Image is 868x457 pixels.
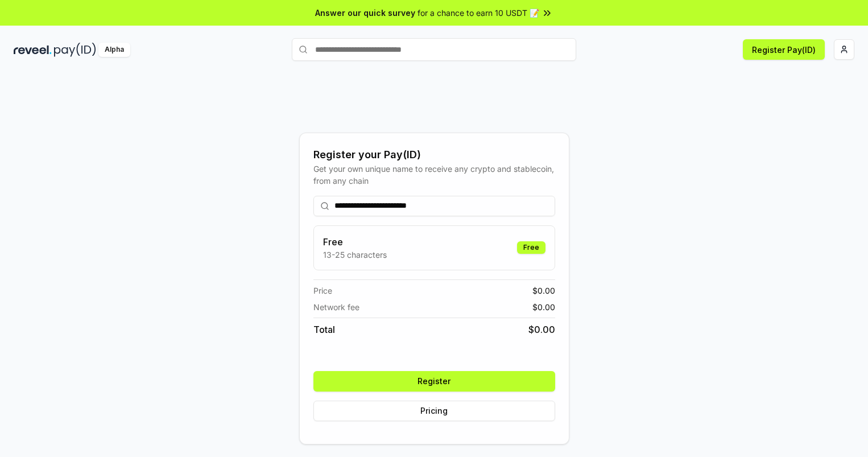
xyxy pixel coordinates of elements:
[14,43,52,57] img: reveel_dark
[517,241,545,254] div: Free
[323,235,387,249] h3: Free
[313,285,332,297] span: Price
[313,301,359,313] span: Network fee
[313,401,555,421] button: Pricing
[313,147,555,163] div: Register your Pay(ID)
[313,163,555,187] div: Get your own unique name to receive any crypto and stablecoin, from any chain
[532,285,555,297] span: $ 0.00
[98,43,130,57] div: Alpha
[54,43,96,57] img: pay_id
[323,249,387,261] p: 13-25 characters
[743,39,825,60] button: Register Pay(ID)
[532,301,555,313] span: $ 0.00
[418,7,539,19] span: for a chance to earn 10 USDT 📝
[313,371,555,392] button: Register
[315,7,415,19] span: Answer our quick survey
[313,323,335,336] span: Total
[528,323,555,336] span: $ 0.00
